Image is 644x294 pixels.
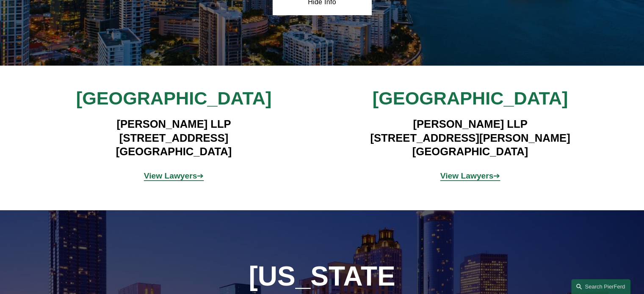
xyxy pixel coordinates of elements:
strong: View Lawyers [440,171,494,180]
strong: View Lawyers [144,171,197,180]
a: Search this site [571,279,630,294]
span: [GEOGRAPHIC_DATA] [76,88,271,108]
span: [GEOGRAPHIC_DATA] [373,88,568,108]
h4: [PERSON_NAME] LLP [STREET_ADDRESS] [GEOGRAPHIC_DATA] [50,117,297,158]
span: ➔ [440,171,500,180]
a: View Lawyers➔ [440,171,500,180]
h4: [PERSON_NAME] LLP [STREET_ADDRESS][PERSON_NAME] [GEOGRAPHIC_DATA] [347,117,594,158]
a: View Lawyers➔ [144,171,204,180]
span: ➔ [144,171,204,180]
